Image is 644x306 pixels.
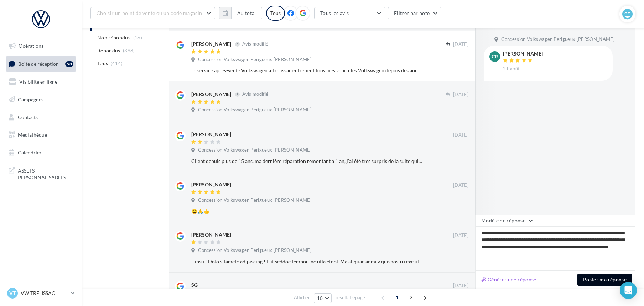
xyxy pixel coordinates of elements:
[191,131,231,138] div: [PERSON_NAME]
[18,60,59,67] span: Boîte de réception
[191,281,198,289] div: SG
[65,61,73,67] div: 58
[231,7,262,19] button: Au total
[191,231,231,238] div: [PERSON_NAME]
[19,43,43,49] span: Opérations
[123,48,135,53] span: (398)
[97,10,202,16] span: Choisir un point de vente ou un code magasin
[453,283,469,289] span: [DATE]
[219,7,262,19] button: Au total
[191,158,422,165] div: Client depuis plus de 15 ans, ma dernière réparation remontant a 1 an, j’ai été très surpris de l...
[4,163,78,184] a: ASSETS PERSONNALISABLES
[336,294,365,301] span: résultats/page
[503,51,543,56] div: [PERSON_NAME]
[492,53,498,60] span: CR
[391,292,403,303] span: 1
[191,181,231,188] div: [PERSON_NAME]
[314,7,385,19] button: Tous les avis
[97,60,108,67] span: Tous
[198,107,312,113] span: Concession Volkswagen Perigueux [PERSON_NAME]
[4,145,78,160] a: Calendrier
[405,292,417,303] span: 2
[198,147,312,153] span: Concession Volkswagen Perigueux [PERSON_NAME]
[133,35,142,41] span: (16)
[453,232,469,239] span: [DATE]
[620,282,637,299] div: Open Intercom Messenger
[501,36,615,43] span: Concession Volkswagen Perigueux [PERSON_NAME]
[4,110,78,125] a: Contacts
[4,74,78,89] a: Visibilité en ligne
[317,295,323,301] span: 10
[97,47,120,54] span: Répondus
[4,38,78,53] a: Opérations
[294,294,310,301] span: Afficher
[475,215,537,227] button: Modèle de réponse
[111,60,123,66] span: (414)
[266,6,285,21] div: Tous
[191,208,422,215] div: 😀🙏👍
[191,41,231,48] div: [PERSON_NAME]
[191,258,422,265] div: L ipsu ! Dolo sitametc adipiscing ! Elit seddoe tempor inc utla etdol. Ma aliquae admi v quisnost...
[191,91,231,98] div: [PERSON_NAME]
[314,293,332,303] button: 10
[4,127,78,142] a: Médiathèque
[453,182,469,189] span: [DATE]
[198,197,312,204] span: Concession Volkswagen Perigueux [PERSON_NAME]
[320,10,349,16] span: Tous les avis
[198,247,312,254] span: Concession Volkswagen Perigueux [PERSON_NAME]
[18,149,42,155] span: Calendrier
[242,91,268,97] span: Avis modifié
[97,34,130,41] span: Non répondus
[503,66,520,72] span: 21 août
[18,132,47,138] span: Médiathèque
[18,166,73,181] span: ASSETS PERSONNALISABLES
[21,290,68,297] p: VW TRELISSAC
[6,286,76,300] a: VT VW TRELISSAC
[191,67,422,74] div: Le service après-vente Volkswagen à Trélissac entretient tous mes véhicules Volkswagen depuis des...
[19,79,57,85] span: Visibilité en ligne
[198,57,312,63] span: Concession Volkswagen Perigueux [PERSON_NAME]
[18,114,38,120] span: Contacts
[453,132,469,138] span: [DATE]
[478,275,539,284] button: Générer une réponse
[453,41,469,48] span: [DATE]
[577,274,632,286] button: Poster ma réponse
[9,290,16,297] span: VT
[4,56,78,72] a: Boîte de réception58
[4,92,78,107] a: Campagnes
[18,96,43,102] span: Campagnes
[453,91,469,98] span: [DATE]
[388,7,442,19] button: Filtrer par note
[90,7,215,19] button: Choisir un point de vente ou un code magasin
[242,41,268,47] span: Avis modifié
